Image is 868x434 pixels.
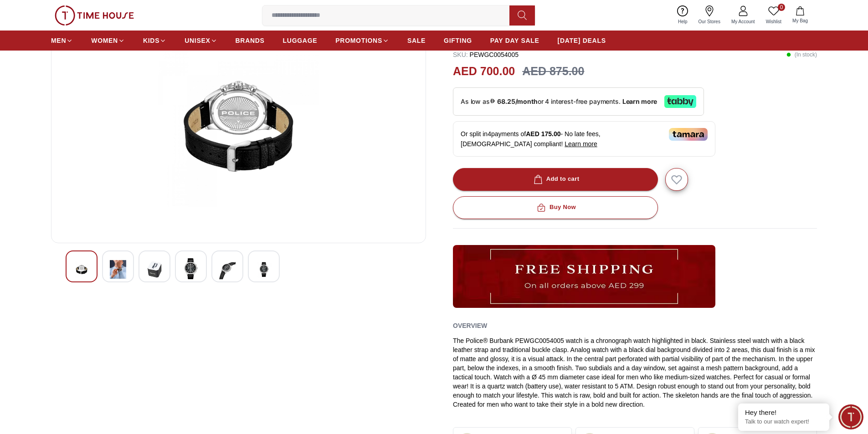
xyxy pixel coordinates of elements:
a: Our Stores [693,4,726,27]
a: [DATE] DEALS [558,32,606,49]
a: PAY DAY SALE [490,32,539,49]
button: My Bag [787,5,813,26]
span: 0 [778,4,785,11]
span: GIFTING [444,36,472,45]
span: [DATE] DEALS [558,36,606,45]
span: My Bag [789,17,812,24]
span: My Account [728,18,759,25]
a: LUGGAGE [283,32,318,49]
a: WOMEN [91,32,125,49]
div: Buy Now [535,202,576,213]
span: LUGGAGE [283,36,318,45]
a: GIFTING [444,32,472,49]
a: BRANDS [236,32,265,49]
p: ( In stock ) [786,50,817,59]
button: Buy Now [453,196,658,219]
span: Learn more [565,140,597,148]
div: Chat Widget [838,404,863,429]
a: MEN [51,32,73,49]
span: SKU : [453,51,468,58]
div: The Police® Burbank PEWGC0054005 watch is a chronograph watch highlighted in black. Stainless ste... [453,336,817,409]
h2: Overview [453,319,487,332]
span: Help [674,18,691,25]
h3: AED 875.00 [522,63,584,80]
img: POLICE BURBANK Men's Analog Black Dial Watch - PEWGC0054005 [183,258,199,279]
img: POLICE BURBANK Men's Analog Black Dial Watch - PEWGC0054005 [59,17,418,235]
div: Hey there! [745,408,822,417]
img: ... [453,245,715,308]
a: UNISEX [185,32,217,49]
span: AED 175.00 [526,130,560,138]
p: Talk to our watch expert! [745,418,822,426]
img: POLICE BURBANK Men's Analog Black Dial Watch - PEWGC0054005 [256,258,272,281]
img: POLICE BURBANK Men's Analog Black Dial Watch - PEWGC0054005 [146,258,163,281]
p: PEWGC0054005 [453,50,519,59]
span: Wishlist [762,18,785,25]
span: BRANDS [236,36,265,45]
h2: AED 700.00 [453,63,515,80]
span: SALE [407,36,426,45]
a: 0Wishlist [760,4,787,27]
img: POLICE BURBANK Men's Analog Black Dial Watch - PEWGC0054005 [73,258,90,281]
img: ... [55,5,134,26]
div: Or split in 4 payments of - No late fees, [DEMOGRAPHIC_DATA] compliant! [453,121,715,157]
a: PROMOTIONS [335,32,389,49]
img: POLICE BURBANK Men's Analog Black Dial Watch - PEWGC0054005 [219,258,236,281]
span: Our Stores [695,18,724,25]
span: PROMOTIONS [335,36,382,45]
img: Tamara [669,128,708,141]
span: MEN [51,36,66,45]
img: POLICE BURBANK Men's Analog Black Dial Watch - PEWGC0054005 [110,258,126,281]
span: WOMEN [91,36,118,45]
a: KIDS [143,32,166,49]
span: PAY DAY SALE [490,36,539,45]
a: SALE [407,32,426,49]
span: KIDS [143,36,159,45]
button: Add to cart [453,168,658,191]
span: UNISEX [185,36,210,45]
a: Help [673,4,693,27]
div: Add to cart [532,174,580,184]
